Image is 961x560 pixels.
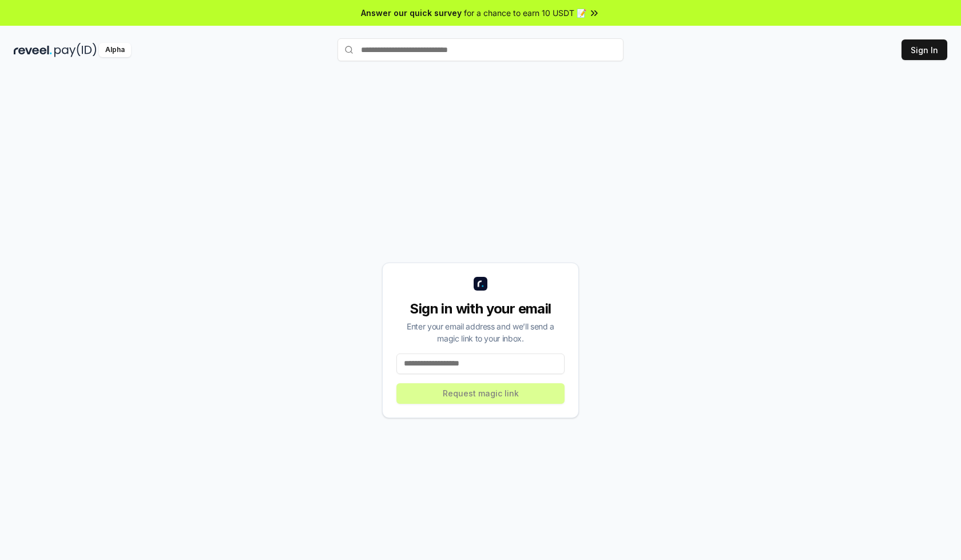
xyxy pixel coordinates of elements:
[474,277,487,291] img: logo_small
[396,320,565,344] div: Enter your email address and we’ll send a magic link to your inbox.
[464,7,586,19] span: for a chance to earn 10 USDT 📝
[54,43,97,57] img: pay_id
[99,43,131,57] div: Alpha
[902,39,947,60] button: Sign In
[361,7,462,19] span: Answer our quick survey
[396,300,565,318] div: Sign in with your email
[14,43,52,57] img: reveel_dark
